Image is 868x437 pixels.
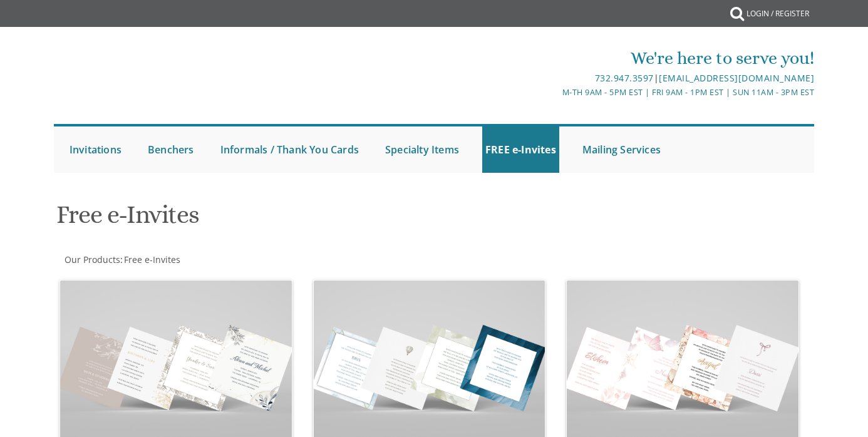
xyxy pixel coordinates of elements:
h1: Free e-Invites [56,201,554,238]
div: M-Th 9am - 5pm EST | Fri 9am - 1pm EST | Sun 11am - 3pm EST [308,86,815,99]
a: FREE e-Invites [482,126,559,173]
div: We're here to serve you! [308,46,815,71]
a: Mailing Services [579,126,664,173]
a: Our Products [63,254,120,265]
div: | [308,71,815,86]
a: [EMAIL_ADDRESS][DOMAIN_NAME] [659,72,814,84]
a: Benchers [145,126,197,173]
a: Informals / Thank You Cards [217,126,362,173]
div: : [54,254,434,266]
span: Free e-Invites [124,254,180,265]
a: Invitations [66,126,125,173]
a: 732.947.3597 [595,72,654,84]
a: Free e-Invites [123,254,180,265]
a: Specialty Items [382,126,462,173]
